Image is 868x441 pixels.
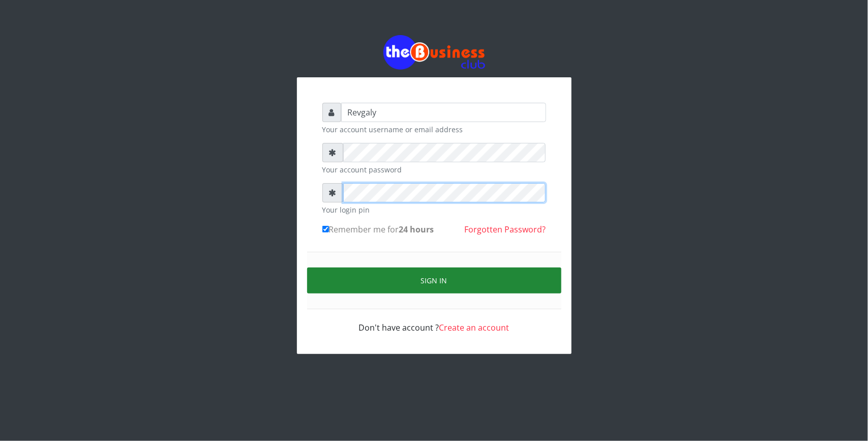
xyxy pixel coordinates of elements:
[341,103,546,122] input: Username or email address
[322,124,546,135] small: Your account username or email address
[399,224,434,235] b: 24 hours
[465,224,546,235] a: Forgotten Password?
[322,223,434,236] label: Remember me for
[439,322,510,333] a: Create an account
[307,268,561,293] button: Sign in
[322,204,546,215] small: Your login pin
[322,226,329,232] input: Remember me for24 hours
[322,309,546,334] div: Don't have account ?
[322,164,546,175] small: Your account password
